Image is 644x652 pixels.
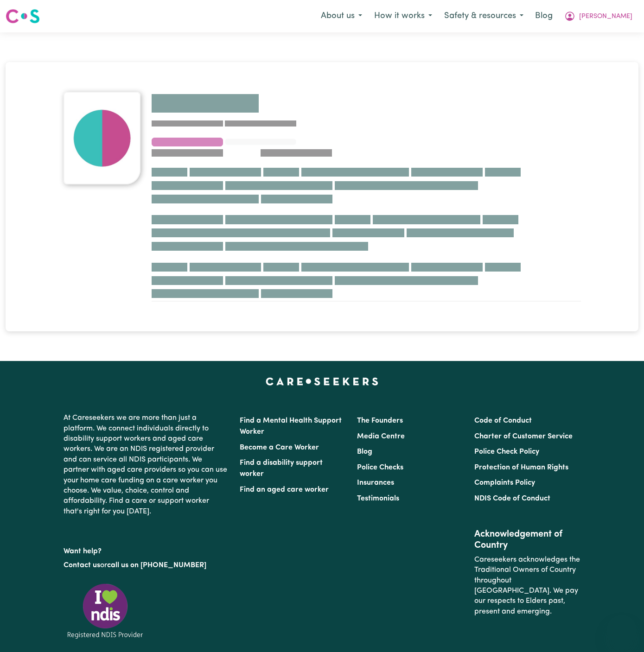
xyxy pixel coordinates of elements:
a: Insurances [357,479,394,487]
a: Find a Mental Health Support Worker [240,417,342,436]
a: Blog [357,448,372,456]
button: How it works [368,6,438,26]
img: Registered NDIS provider [64,582,147,640]
a: Complaints Policy [474,479,535,487]
a: Police Checks [357,464,403,471]
h2: Acknowledgement of Country [474,529,580,551]
a: Charter of Customer Service [474,433,573,440]
p: or [64,557,229,574]
a: Media Centre [357,433,405,440]
p: At Careseekers we are more than just a platform. We connect individuals directly to disability su... [64,409,229,520]
a: Careseekers home page [266,378,378,385]
button: My Account [558,6,638,26]
button: About us [315,6,368,26]
a: Testimonials [357,495,399,502]
iframe: Button to launch messaging window [607,615,637,645]
span: [PERSON_NAME] [579,12,632,22]
a: Code of Conduct [474,417,532,424]
p: Want help? [64,543,229,557]
a: Contact us [64,562,100,569]
a: NDIS Code of Conduct [474,495,550,502]
p: Careseekers acknowledges the Traditional Owners of Country throughout [GEOGRAPHIC_DATA]. We pay o... [474,551,580,620]
img: Careseekers logo [6,8,40,25]
a: Find a disability support worker [240,459,323,478]
a: Blog [529,6,558,26]
a: The Founders [357,417,403,424]
a: Become a Care Worker [240,444,319,451]
a: Careseekers logo [6,6,40,27]
a: Protection of Human Rights [474,464,568,471]
a: Find an aged care worker [240,486,329,494]
a: Police Check Policy [474,448,539,456]
a: call us on [PHONE_NUMBER] [107,562,206,569]
button: Safety & resources [438,6,529,26]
